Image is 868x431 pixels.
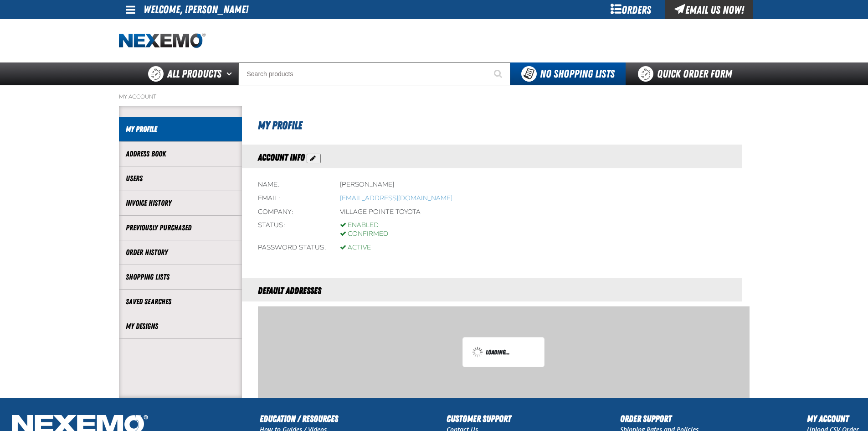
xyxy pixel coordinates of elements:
[126,296,235,307] a: Saved Searches
[307,154,321,163] button: Action Edit Account Information
[488,62,510,85] button: Start Searching
[340,230,388,239] div: Confirmed
[119,93,156,100] a: My Account
[340,221,388,230] div: Enabled
[258,285,321,296] span: Default Addresses
[447,412,511,426] h2: Customer Support
[258,152,305,163] span: Account Info
[258,208,326,217] div: Company
[626,62,749,85] a: Quick Order Form
[126,321,235,332] a: My Designs
[807,412,859,426] h2: My Account
[126,173,235,184] a: Users
[167,66,221,82] span: All Products
[119,33,205,49] a: Home
[340,194,452,202] bdo: [EMAIL_ADDRESS][DOMAIN_NAME]
[238,62,510,85] input: Search
[472,347,535,358] div: Loading...
[510,62,626,85] button: You do not have available Shopping Lists. Open to Create a New List
[340,244,371,252] div: Active
[126,198,235,208] a: Invoice History
[540,68,615,80] span: No Shopping Lists
[126,124,235,135] a: My Profile
[119,33,205,49] img: Nexemo logo
[340,208,421,217] div: Village Pointe Toyota
[119,93,750,100] nav: Breadcrumbs
[258,181,326,189] div: Name
[126,223,235,233] a: Previously Purchased
[258,244,326,252] div: Password status
[620,412,699,426] h2: Order Support
[340,194,452,202] a: Opens a default email client to write an email to tmcdowell@vtaig.com
[126,149,235,159] a: Address Book
[258,221,326,239] div: Status
[126,272,235,282] a: Shopping Lists
[223,62,238,85] button: Open All Products pages
[340,181,394,189] div: [PERSON_NAME]
[126,247,235,258] a: Order History
[258,194,326,203] div: Email
[258,119,302,132] span: My Profile
[260,412,338,426] h2: Education / Resources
